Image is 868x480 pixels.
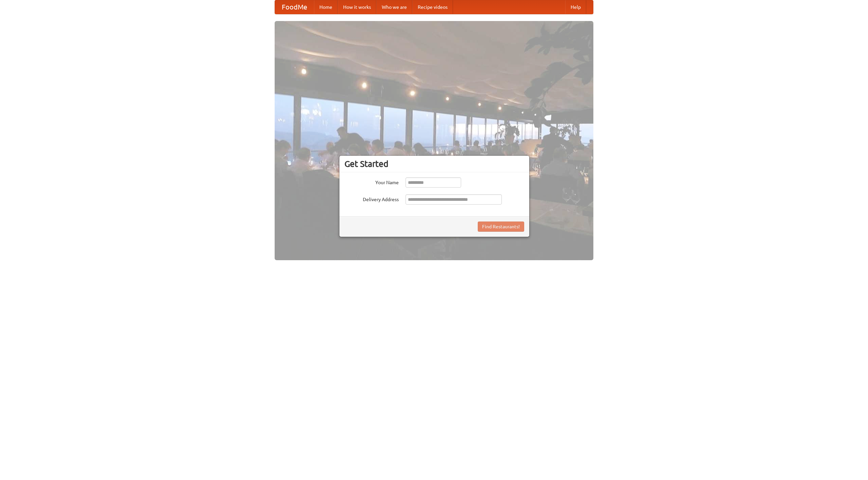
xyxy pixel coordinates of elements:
a: Recipe videos [412,0,453,14]
h3: Get Started [344,159,524,169]
a: Who we are [376,0,412,14]
label: Delivery Address [344,194,399,203]
button: Find Restaurants! [478,222,524,232]
a: FoodMe [275,0,314,14]
label: Your Name [344,177,399,186]
a: Home [314,0,338,14]
a: Help [565,0,586,14]
a: How it works [338,0,376,14]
